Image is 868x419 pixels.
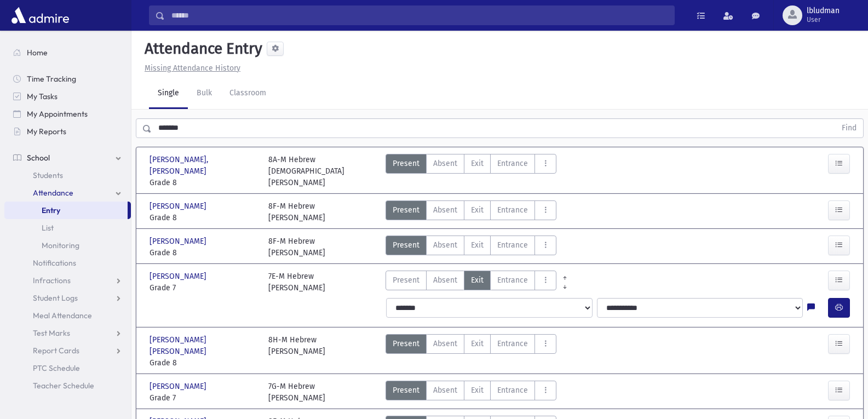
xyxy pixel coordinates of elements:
a: PTC Schedule [4,359,131,377]
span: Absent [433,239,457,251]
a: My Appointments [4,105,131,123]
span: Present [393,384,419,396]
a: Students [4,167,131,184]
a: Teacher Schedule [4,377,131,394]
div: AttTypes [386,200,556,223]
span: Grade 7 [150,392,257,404]
span: Grade 8 [150,177,257,188]
span: My Reports [27,127,66,136]
span: [PERSON_NAME] [150,381,209,392]
span: Monitoring [42,240,79,250]
div: AttTypes [386,154,556,188]
span: Infractions [33,275,71,285]
a: My Tasks [4,88,131,105]
span: [PERSON_NAME], [PERSON_NAME] [150,154,257,177]
div: 7G-M Hebrew [PERSON_NAME] [268,381,325,404]
span: My Tasks [27,91,58,101]
div: 8H-M Hebrew [PERSON_NAME] [268,334,325,369]
span: User [807,15,840,24]
span: Present [393,158,419,169]
a: Report Cards [4,342,131,359]
a: List [4,219,131,237]
a: My Reports [4,123,131,140]
div: 7E-M Hebrew [PERSON_NAME] [268,271,325,294]
div: AttTypes [386,236,556,259]
a: School [4,149,131,167]
span: Notifications [33,258,76,268]
span: Absent [433,204,457,216]
span: [PERSON_NAME] [150,236,209,247]
span: School [27,153,50,163]
span: Entrance [497,204,528,216]
span: Time Tracking [27,74,76,84]
a: Monitoring [4,237,131,254]
span: Present [393,274,419,286]
input: Search [165,5,674,25]
span: Grade 8 [150,357,257,369]
h5: Attendance Entry [140,39,262,58]
a: Bulk [188,78,221,109]
span: Present [393,204,419,216]
a: Classroom [221,78,275,109]
span: Absent [433,158,457,169]
div: AttTypes [386,381,556,404]
u: Missing Attendance History [145,64,240,73]
button: Find [835,119,863,137]
span: Grade 8 [150,212,257,223]
span: Present [393,338,419,349]
span: Students [33,170,63,180]
span: Exit [471,274,484,286]
a: Attendance [4,184,131,202]
a: Single [149,78,188,109]
span: [PERSON_NAME] [150,200,209,212]
span: [PERSON_NAME] [150,271,209,282]
span: PTC Schedule [33,363,80,373]
span: Exit [471,239,484,251]
span: Home [27,48,48,58]
a: Missing Attendance History [140,64,240,73]
span: lbludman [807,7,840,15]
span: [PERSON_NAME] [PERSON_NAME] [150,334,257,357]
span: Grade 7 [150,282,257,294]
span: Entrance [497,158,528,169]
a: Notifications [4,254,131,272]
div: AttTypes [386,334,556,369]
span: Student Logs [33,293,78,303]
span: List [42,223,54,233]
span: Entrance [497,338,528,349]
span: Entry [42,205,60,215]
span: Teacher Schedule [33,381,94,391]
span: Exit [471,158,484,169]
span: Test Marks [33,328,70,338]
a: Home [4,44,131,61]
span: Present [393,239,419,251]
div: AttTypes [386,271,556,294]
span: Exit [471,384,484,396]
span: Exit [471,338,484,349]
span: Absent [433,274,457,286]
span: Meal Attendance [33,311,92,320]
span: Absent [433,384,457,396]
a: Student Logs [4,289,131,307]
div: 8F-M Hebrew [PERSON_NAME] [268,200,325,223]
span: Entrance [497,239,528,251]
span: Attendance [33,188,73,198]
a: Meal Attendance [4,307,131,324]
div: 8A-M Hebrew [DEMOGRAPHIC_DATA][PERSON_NAME] [268,154,376,188]
span: Entrance [497,384,528,396]
img: AdmirePro [9,4,72,26]
a: Time Tracking [4,70,131,88]
span: Entrance [497,274,528,286]
div: 8F-M Hebrew [PERSON_NAME] [268,236,325,259]
a: Entry [4,202,128,219]
span: Grade 8 [150,247,257,259]
a: Infractions [4,272,131,289]
span: Absent [433,338,457,349]
a: Test Marks [4,324,131,342]
span: Exit [471,204,484,216]
span: My Appointments [27,109,88,119]
span: Report Cards [33,346,79,355]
